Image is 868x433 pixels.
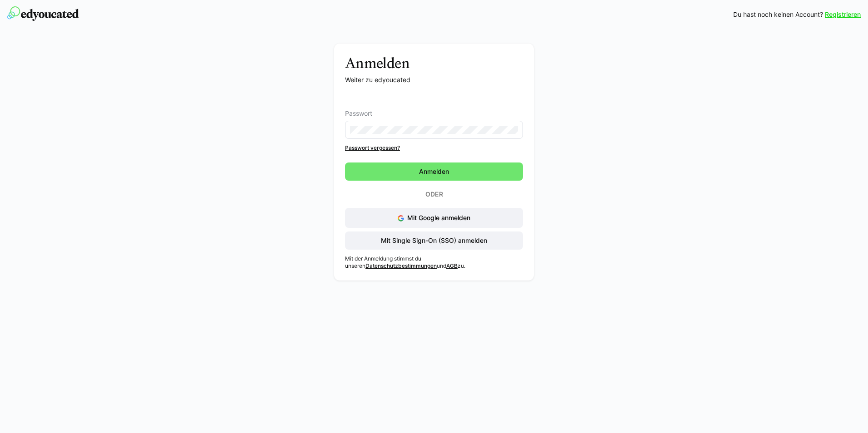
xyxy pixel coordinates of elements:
[412,188,456,201] p: Oder
[345,75,523,84] p: Weiter zu edyoucated
[418,167,450,176] span: Anmelden
[446,262,458,269] a: AGB
[345,110,372,117] span: Passwort
[380,236,488,245] span: Mit Single Sign-On (SSO) anmelden
[345,231,523,250] button: Mit Single Sign-On (SSO) anmelden
[7,6,79,21] img: edyoucated
[345,255,523,270] p: Mit der Anmeldung stimmst du unseren und zu.
[345,208,523,228] button: Mit Google anmelden
[733,10,823,19] span: Du hast noch keinen Account?
[365,262,437,269] a: Datenschutzbestimmungen
[407,214,470,221] span: Mit Google anmelden
[345,162,523,181] button: Anmelden
[345,144,523,152] a: Passwort vergessen?
[825,10,861,19] a: Registrieren
[345,54,523,72] h3: Anmelden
